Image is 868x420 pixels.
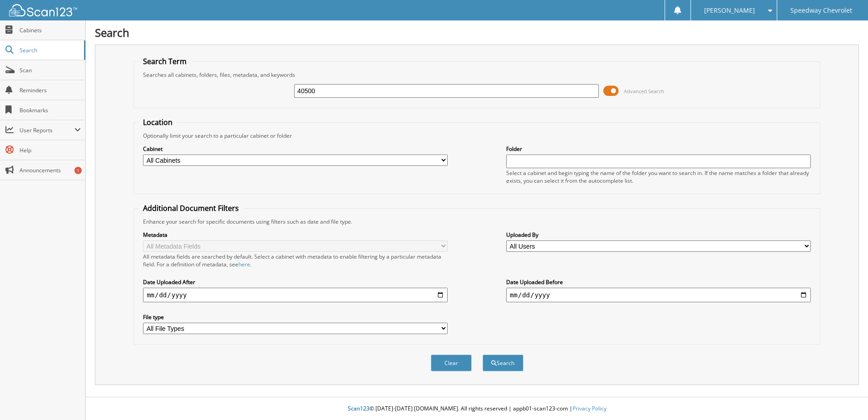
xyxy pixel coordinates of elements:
[95,25,859,40] h1: Search
[143,253,448,268] div: All metadata fields are searched by default. Select a cabinet with metadata to enable filtering b...
[20,26,81,34] span: Cabinets
[20,86,81,94] span: Reminders
[506,169,811,185] div: Select a cabinet and begin typing the name of the folder you want to search in. If the name match...
[20,106,81,114] span: Bookmarks
[20,146,81,154] span: Help
[238,260,250,268] a: here
[138,132,815,140] div: Optionally limit your search to a particular cabinet or folder
[138,71,815,79] div: Searches all cabinets, folders, files, metadata, and keywords
[506,288,811,302] input: end
[506,145,811,153] label: Folder
[20,126,74,134] span: User Reports
[506,278,811,286] label: Date Uploaded Before
[704,8,755,13] span: [PERSON_NAME]
[143,288,448,302] input: start
[20,166,81,174] span: Announcements
[138,218,815,225] div: Enhance your search for specific documents using filters such as date and file type.
[86,398,868,420] div: © [DATE]-[DATE] [DOMAIN_NAME]. All rights reserved | appb01-scan123-com |
[431,355,472,371] button: Clear
[624,88,664,95] span: Advanced Search
[483,355,523,371] button: Search
[20,66,81,74] span: Scan
[143,231,448,239] label: Metadata
[143,145,448,153] label: Cabinet
[138,56,191,66] legend: Search Term
[143,278,448,286] label: Date Uploaded After
[20,46,79,54] span: Search
[74,167,82,174] div: 1
[138,117,177,127] legend: Location
[506,231,811,239] label: Uploaded By
[348,405,370,412] span: Scan123
[9,4,77,16] img: scan123-logo-white.svg
[138,203,243,213] legend: Additional Document Filters
[790,8,852,13] span: Speedway Chevrolet
[572,405,607,412] a: Privacy Policy
[143,313,448,321] label: File type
